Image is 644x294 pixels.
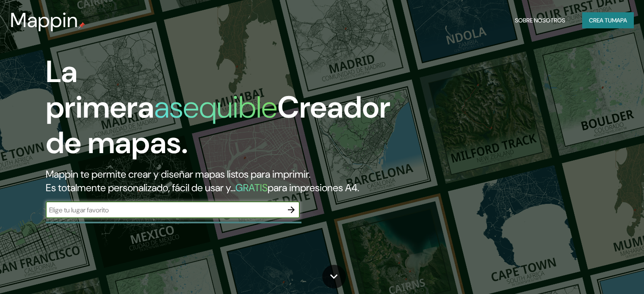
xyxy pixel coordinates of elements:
font: mapa [612,16,627,24]
font: Sobre nosotros [515,16,565,24]
button: Crea tumapa [582,12,634,28]
font: Es totalmente personalizado, fácil de usar y... [46,181,235,194]
font: Mappin te permite crear y diseñar mapas listos para imprimir. [46,168,310,181]
font: asequible [154,88,277,127]
input: Elige tu lugar favorito [46,205,283,215]
button: Sobre nosotros [511,12,569,28]
font: Mappin [10,7,78,33]
font: para impresiones A4. [268,181,359,194]
font: GRATIS [235,181,268,194]
font: La primera [46,52,154,127]
img: pin de mapeo [78,22,85,29]
font: Crea tu [589,16,612,24]
font: Creador de mapas. [46,88,390,162]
